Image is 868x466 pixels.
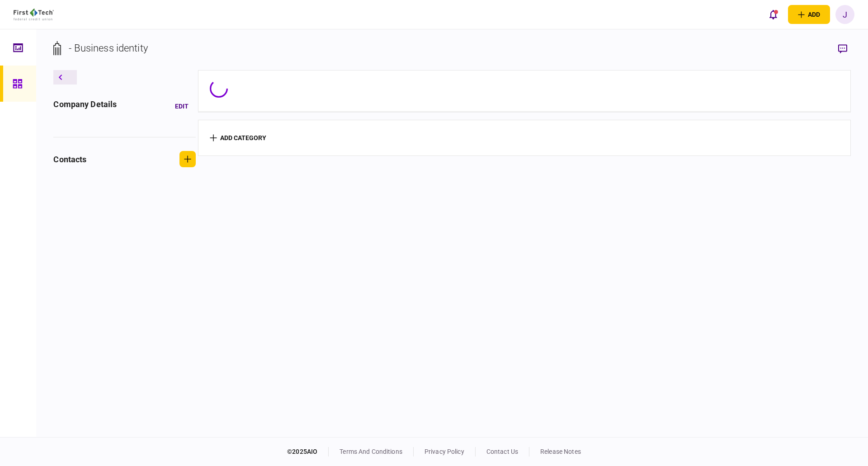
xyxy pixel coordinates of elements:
button: open adding identity options [788,5,830,24]
a: terms and conditions [340,448,402,455]
div: contacts [53,153,86,165]
button: J [835,5,854,24]
div: © 2025 AIO [287,447,329,457]
button: Edit [168,98,196,114]
div: - Business identity [69,41,148,56]
a: privacy policy [425,448,464,455]
a: release notes [540,448,581,455]
a: contact us [486,448,518,455]
div: company details [53,98,117,114]
img: client company logo [14,9,54,20]
button: open notifications list [764,5,783,24]
button: add category [210,134,266,141]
